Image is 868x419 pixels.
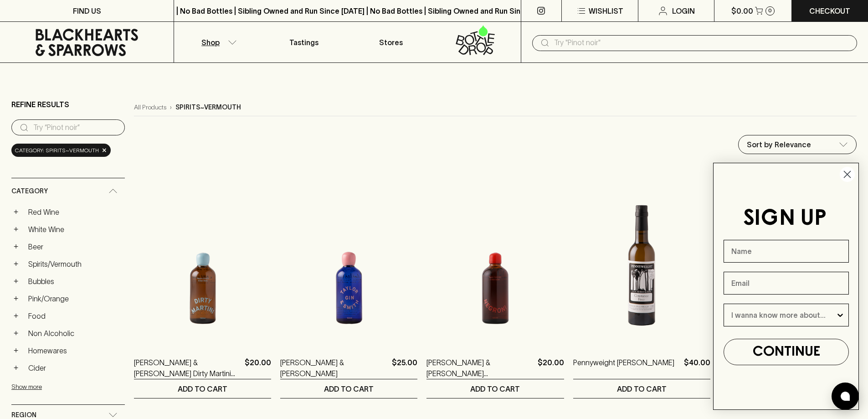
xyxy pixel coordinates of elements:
p: Wishlist [589,5,623,16]
img: Taylor & Smith Negroni Cocktail [426,184,564,343]
button: Close dialog [839,166,855,182]
p: Sort by Relevance [747,139,811,150]
a: Pennyweight [PERSON_NAME] [573,357,674,379]
a: Pink/Orange [24,291,125,306]
input: Name [724,240,849,263]
a: Stores [348,22,434,62]
p: Tastings [289,37,318,48]
a: [PERSON_NAME] & [PERSON_NAME] [280,357,388,379]
p: $0.00 [731,5,753,16]
button: Shop [174,22,261,62]
p: Login [672,5,695,16]
a: [PERSON_NAME] & [PERSON_NAME] Dirty Martini Cocktail [134,357,241,379]
span: Category: spirits~vermouth [15,146,99,155]
input: I wanna know more about... [731,304,836,326]
p: $40.00 [684,357,710,379]
button: + [11,329,21,338]
span: × [102,145,107,155]
span: Category [11,186,48,197]
input: Try “Pinot noir” [33,120,118,135]
p: $25.00 [392,357,417,379]
input: Email [724,272,849,295]
div: FLYOUT Form [704,154,868,419]
p: ADD TO CART [324,383,374,394]
button: Show more [11,378,131,396]
a: Homewares [24,343,125,358]
p: ADD TO CART [617,383,667,394]
p: ADD TO CART [178,383,227,394]
button: + [11,259,21,269]
button: + [11,277,21,286]
a: Food [24,308,125,324]
button: + [11,294,21,303]
button: + [11,225,21,234]
p: spirits~vermouth [175,103,241,112]
input: Try "Pinot noir" [554,36,850,50]
div: Sort by Relevance [739,135,856,154]
a: White Wine [24,222,125,237]
p: 0 [768,8,772,13]
button: + [11,207,21,217]
button: + [11,363,21,372]
a: Beer [24,239,125,254]
button: + [11,311,21,321]
a: Non Alcoholic [24,326,125,341]
a: Cider [24,360,125,376]
span: SIGN UP [743,208,827,229]
button: ADD TO CART [573,379,710,398]
button: Show Options [836,304,845,326]
img: Pennyweight Constance Fino [573,184,710,343]
p: ADD TO CART [470,383,520,394]
p: $20.00 [538,357,564,379]
button: ADD TO CART [426,379,564,398]
img: Taylor & Smith Gin [280,184,417,343]
p: Checkout [809,5,850,16]
p: $20.00 [245,357,271,379]
img: bubble-icon [841,392,850,401]
a: Bubbles [24,274,125,289]
p: Stores [379,37,403,48]
a: [PERSON_NAME] & [PERSON_NAME] [PERSON_NAME] Cocktail [426,357,534,379]
p: Refine Results [11,99,69,110]
button: + [11,242,21,251]
p: › [170,103,172,112]
a: Red Wine [24,204,125,220]
a: Tastings [261,22,347,62]
button: ADD TO CART [134,379,271,398]
a: Spirits/Vermouth [24,256,125,272]
button: + [11,346,21,355]
button: ADD TO CART [280,379,417,398]
p: Shop [201,37,220,48]
p: FIND US [73,5,101,16]
div: Category [11,178,125,204]
a: All Products [134,103,166,112]
button: CONTINUE [724,339,849,365]
img: Taylor & Smith Dirty Martini Cocktail [134,184,271,343]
